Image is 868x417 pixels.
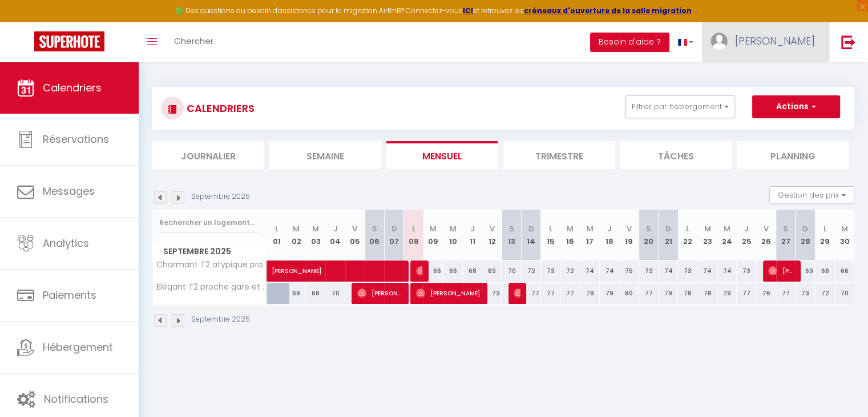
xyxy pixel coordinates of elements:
[646,223,651,234] abbr: S
[306,283,325,304] div: 68
[620,141,732,169] li: Tâches
[607,223,612,234] abbr: J
[835,260,854,282] div: 66
[386,141,498,169] li: Mensuel
[352,223,357,234] abbr: V
[412,223,415,234] abbr: L
[835,210,854,260] th: 30
[449,223,456,234] abbr: M
[627,223,632,234] abbr: V
[580,283,600,304] div: 78
[841,223,848,234] abbr: M
[600,260,619,282] div: 74
[717,210,737,260] th: 24
[697,260,717,282] div: 74
[430,223,437,234] abbr: M
[384,210,403,260] th: 07
[502,260,521,282] div: 70
[423,210,443,260] th: 09
[796,210,815,260] th: 28
[522,210,541,260] th: 14
[155,260,269,269] span: Charmant T2 atypique proche du centre-ville
[482,260,502,282] div: 69
[443,210,462,260] th: 10
[783,223,788,234] abbr: S
[43,288,96,302] span: Paiements
[796,283,815,304] div: 73
[325,210,345,260] th: 04
[345,210,365,260] th: 05
[659,283,678,304] div: 79
[312,223,319,234] abbr: M
[372,223,377,234] abbr: S
[686,223,689,234] abbr: L
[325,283,345,304] div: 70
[639,210,658,260] th: 20
[416,260,422,282] span: [PERSON_NAME]
[184,95,255,121] h3: CALENDRIERS
[43,184,95,198] span: Messages
[619,283,639,304] div: 80
[267,210,286,260] th: 01
[823,223,826,234] abbr: L
[549,223,552,234] abbr: L
[286,210,306,260] th: 02
[678,210,697,260] th: 22
[737,283,756,304] div: 77
[470,223,475,234] abbr: J
[509,223,514,234] abbr: S
[286,283,306,304] div: 68
[174,35,213,47] span: Chercher
[159,212,260,233] input: Rechercher un logement...
[567,223,574,234] abbr: M
[490,223,495,234] abbr: V
[482,210,502,260] th: 12
[153,243,267,260] span: Septembre 2025
[659,260,678,282] div: 74
[306,210,325,260] th: 03
[391,223,397,234] abbr: D
[34,31,104,51] img: Super Booking
[776,283,796,304] div: 77
[514,282,520,304] span: [PERSON_NAME]
[357,282,402,304] span: [PERSON_NAME]
[764,223,769,234] abbr: V
[580,210,600,260] th: 17
[639,260,658,282] div: 73
[522,260,541,282] div: 72
[43,132,109,146] span: Réservations
[43,340,113,354] span: Hébergement
[293,223,300,234] abbr: M
[524,6,692,15] strong: créneaux d'ouverture de la salle migration
[724,223,730,234] abbr: M
[463,6,473,15] a: ICI
[165,22,222,62] a: Chercher
[43,236,89,250] span: Analytics
[152,141,264,169] li: Journalier
[710,33,728,50] img: ...
[697,210,717,260] th: 23
[590,33,669,52] button: Besoin d'aide ?
[737,210,756,260] th: 25
[815,283,834,304] div: 72
[735,34,815,48] span: [PERSON_NAME]
[625,95,735,118] button: Filtrer par hébergement
[841,35,855,49] img: logout
[815,260,834,282] div: 68
[528,223,534,234] abbr: D
[659,210,678,260] th: 21
[275,223,278,234] abbr: L
[503,141,615,169] li: Trimestre
[697,283,717,304] div: 78
[756,283,776,304] div: 76
[600,283,619,304] div: 79
[482,283,502,304] div: 73
[365,210,384,260] th: 06
[717,260,737,282] div: 74
[678,283,697,304] div: 78
[541,260,560,282] div: 73
[776,210,796,260] th: 27
[600,210,619,260] th: 18
[835,283,854,304] div: 70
